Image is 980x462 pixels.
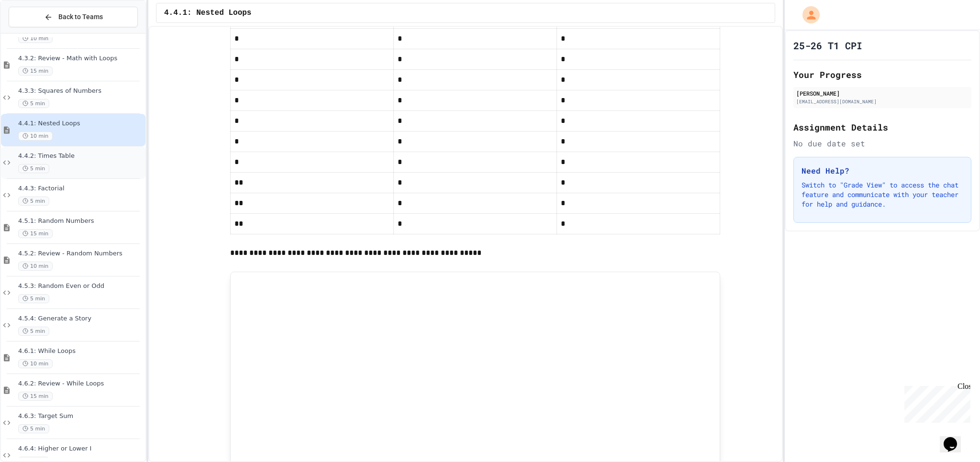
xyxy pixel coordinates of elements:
span: 4.5.2: Review - Random Numbers [18,250,144,258]
span: 5 min [18,424,49,433]
button: Back to Teams [9,7,138,27]
span: 4.3.3: Squares of Numbers [18,87,144,95]
span: 5 min [18,99,49,108]
h2: Your Progress [793,68,971,81]
h3: Need Help? [802,165,963,176]
div: Chat with us now!Close [4,4,66,61]
span: 15 min [18,229,53,238]
span: 5 min [18,294,49,303]
span: 4.5.3: Random Even or Odd [18,282,144,290]
span: 4.5.1: Random Numbers [18,217,144,225]
h2: Assignment Details [793,121,971,134]
span: 4.3.2: Review - Math with Loops [18,55,144,63]
iframe: chat widget [940,424,970,452]
div: [EMAIL_ADDRESS][DOMAIN_NAME] [796,98,969,105]
div: [PERSON_NAME] [796,89,969,98]
span: 4.6.1: While Loops [18,347,144,355]
span: 15 min [18,392,53,401]
div: No due date set [793,138,971,149]
span: 10 min [18,34,53,43]
p: Switch to "Grade View" to access the chat feature and communicate with your teacher for help and ... [802,180,963,209]
span: 10 min [18,359,53,368]
span: 5 min [18,164,49,173]
span: 4.6.2: Review - While Loops [18,380,144,388]
span: 4.6.3: Target Sum [18,412,144,420]
span: 4.4.1: Nested Loops [18,120,144,128]
span: 4.4.2: Times Table [18,152,144,160]
h1: 25-26 T1 CPI [793,39,862,52]
span: 5 min [18,197,49,206]
span: 4.5.4: Generate a Story [18,315,144,323]
span: 5 min [18,327,49,336]
span: 4.4.3: Factorial [18,185,144,193]
span: Back to Teams [58,12,103,22]
iframe: chat widget [901,382,970,423]
span: 4.6.4: Higher or Lower I [18,445,144,453]
span: 15 min [18,66,53,76]
span: 10 min [18,262,53,271]
span: 4.4.1: Nested Loops [164,7,251,19]
span: 10 min [18,132,53,141]
div: My Account [792,4,822,26]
